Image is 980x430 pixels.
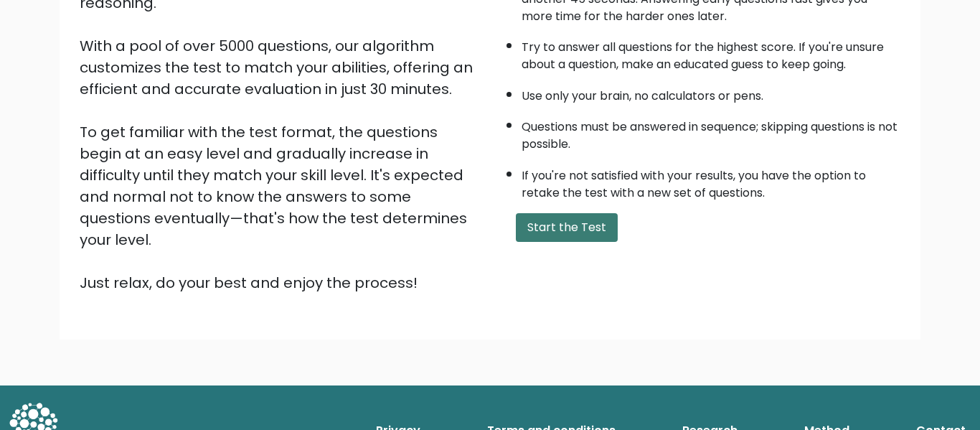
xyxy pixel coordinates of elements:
li: Try to answer all questions for the highest score. If you're unsure about a question, make an edu... [522,32,900,73]
li: Questions must be answered in sequence; skipping questions is not possible. [522,111,900,153]
li: If you're not satisfied with your results, you have the option to retake the test with a new set ... [522,160,900,202]
button: Start the Test [516,213,618,242]
li: Use only your brain, no calculators or pens. [522,80,900,105]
